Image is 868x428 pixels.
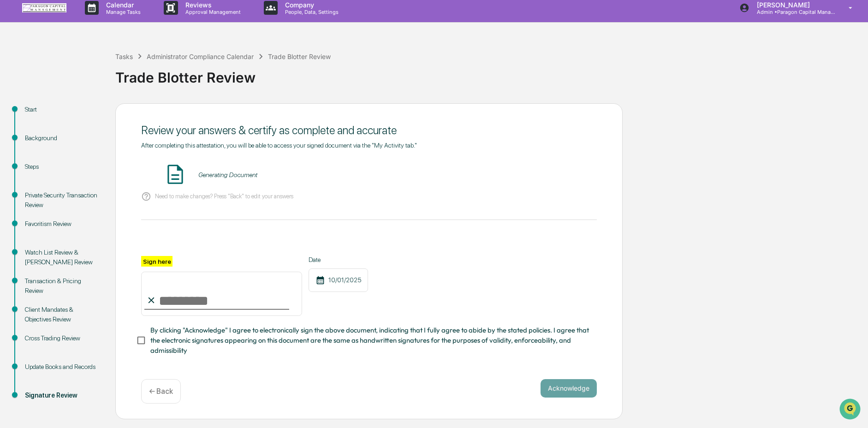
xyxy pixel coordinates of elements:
button: Start new chat [157,73,168,84]
span: Data Lookup [18,134,58,143]
p: Approval Management [178,9,245,15]
div: Trade Blotter Review [115,62,863,86]
div: Favoritism Review [25,219,101,229]
button: Acknowledge [541,379,597,398]
iframe: Open customer support [838,398,863,422]
div: Steps [25,162,101,172]
div: Administrator Compliance Calendar [147,53,254,60]
div: 🗄️ [67,117,74,125]
img: logo [22,3,66,13]
p: People, Data, Settings [278,9,343,15]
div: Start [25,105,101,114]
p: ← Back [149,387,173,396]
div: Tasks [115,53,133,60]
p: How can we help? [9,19,168,34]
p: [PERSON_NAME] [749,1,835,9]
label: Date [309,256,368,263]
a: Powered byPylon [65,156,112,163]
div: Private Security Transaction Review [25,190,101,210]
div: 🖐️ [9,117,17,125]
div: Transaction & Pricing Review [25,276,101,296]
img: Document Icon [164,163,187,186]
p: Manage Tasks [99,9,145,15]
div: 10/01/2025 [309,268,368,292]
div: Cross Trading Review [25,333,101,343]
p: Need to make changes? Press "Back" to edit your answers [155,193,293,200]
p: Admin • Paragon Capital Management [749,9,835,15]
div: Update Books and Records [25,362,101,372]
span: Attestations [76,116,114,125]
a: 🖐️Preclearance [6,113,63,129]
div: We're available if you need us! [31,80,117,87]
div: Signature Review [25,391,101,400]
p: Reviews [178,1,245,9]
div: Review your answers & certify as complete and accurate [141,124,597,137]
span: Pylon [92,156,112,163]
div: Background [25,133,101,143]
div: Watch List Review & [PERSON_NAME] Review [25,248,101,267]
a: 🔎Data Lookup [6,130,62,147]
a: 🗄️Attestations [63,113,118,129]
div: Generating Document [198,171,257,178]
span: Preclearance [18,116,59,125]
span: After completing this attestation, you will be able to access your signed document via the "My Ac... [141,142,417,149]
p: Calendar [99,1,145,9]
div: Start new chat [31,71,151,80]
div: Client Mandates & Objectives Review [25,305,101,324]
img: 1746055101610-c473b297-6a78-478c-a979-82029cc54cd1 [9,71,26,87]
label: Sign here [141,256,172,267]
span: By clicking "Acknowledge" I agree to electronically sign the above document, indicating that I fu... [150,325,589,356]
div: 🔎 [9,135,17,142]
div: Trade Blotter Review [268,53,331,60]
p: Company [278,1,343,9]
